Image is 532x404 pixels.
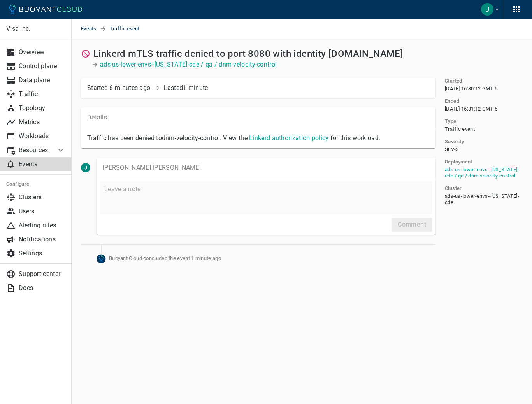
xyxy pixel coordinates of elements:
[19,62,65,70] p: Control plane
[19,160,65,168] p: Events
[19,249,65,257] p: Settings
[87,114,429,121] p: Details
[19,48,65,56] p: Overview
[163,84,208,92] p: Lasted 1 minute
[19,207,65,215] p: Users
[445,78,462,84] h5: Started
[19,146,50,154] p: Resources
[445,126,475,132] span: Traffic event
[445,146,459,153] span: SEV-3
[445,139,464,145] h5: Severity
[109,84,150,91] relative-time: 6 minutes ago
[6,181,65,187] h5: Configure
[445,185,462,191] h5: Cluster
[19,270,65,278] p: Support center
[87,84,150,92] div: Started
[110,19,149,39] span: Traffic event
[19,132,65,140] p: Workloads
[191,255,221,261] relative-time: 1 minute ago
[109,255,221,261] span: Buoyant Cloud concluded the event
[19,118,65,126] p: Metrics
[81,19,100,39] a: Events
[93,48,403,59] h2: Linkerd mTLS traffic denied to port 8080 with identity [DOMAIN_NAME]
[445,167,519,179] a: ads-us-lower-envs--[US_STATE]-cde / qa / dnm-velocity-control
[19,221,65,229] p: Alerting rules
[19,235,65,243] p: Notifications
[81,163,90,172] img: jcuevasa@visa.com
[19,76,65,84] p: Data plane
[445,118,457,125] h5: Type
[445,86,497,92] span: [DATE] 16:30:12 GMT-5
[481,3,493,16] img: Julian Camilo Cuevas Alvear
[100,61,277,69] a: ads-us-lower-envs--[US_STATE]-cde / qa / dnm-velocity-control
[445,159,472,165] h5: Deployment
[445,106,497,112] span: [DATE] 16:31:12 GMT-5
[445,98,459,104] h5: Ended
[249,134,328,142] a: Linkerd authorization policy
[19,90,65,98] p: Traffic
[19,193,65,201] p: Clusters
[103,164,429,172] p: [PERSON_NAME] [PERSON_NAME]
[445,193,521,206] span: ads-us-lower-envs--[US_STATE]-cde
[19,284,65,292] p: Docs
[6,25,65,33] p: Visa Inc.
[19,104,65,112] p: Topology
[87,134,429,142] p: Traffic has been denied to dnm-velocity-control . View the for this workload.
